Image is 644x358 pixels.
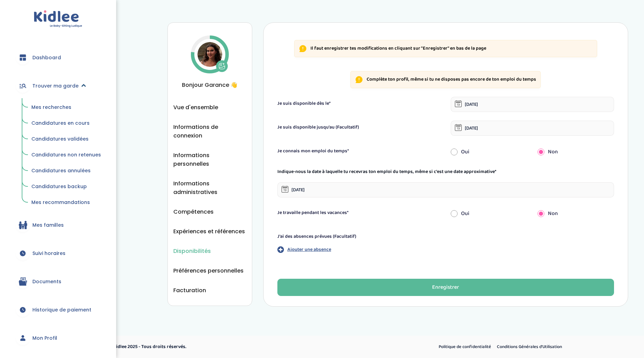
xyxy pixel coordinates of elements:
[277,246,331,253] button: Ajouter une absence
[31,120,90,126] span: Candidatures en cours
[10,297,106,322] a: Historique de paiement
[31,167,91,174] span: Candidatures annulées
[27,164,106,177] a: Candidatures annulées
[32,222,64,229] span: Mes familles
[32,278,61,285] span: Documents
[197,42,222,67] img: Avatar
[31,104,71,111] span: Mes recherches
[10,326,106,350] a: Mon Profil
[173,207,214,216] button: Compétences
[173,227,245,236] button: Expériences et références
[446,206,532,221] div: Oui
[532,206,619,221] div: Non
[32,306,91,314] span: Historique de paiement
[277,233,356,240] label: J'ai des absences prévues (Facultatif)
[27,180,106,193] a: Candidatures backup
[10,213,106,237] a: Mes familles
[10,269,106,294] a: Documents
[310,45,486,52] p: Il faut enregistrer tes modifications en cliquant sur "Enregistrer" en bas de la page
[31,135,89,142] span: Candidatures validées
[277,168,497,175] label: Indique-nous la date à laquelle tu recevras ton emploi du temps, même si c'est une date approxima...
[173,247,211,255] button: Disponibilités
[27,133,106,146] a: Candidatures validées
[446,144,532,160] div: Oui
[32,335,57,342] span: Mon Profil
[494,342,564,351] a: Conditions Générales d’Utilisation
[34,10,82,28] img: logo.svg
[31,151,101,158] span: Candidatures non retenues
[32,250,65,257] span: Suivi horaires
[173,286,206,295] button: Facturation
[173,123,246,140] button: Informations de connexion
[31,183,87,190] span: Candidatures backup
[451,121,614,136] input: La date de fin
[31,199,90,206] span: Mes recommandations
[367,76,536,83] p: Complète ton profil, même si tu ne disposes pas encore de ton emploi du temps
[532,144,619,160] div: Non
[173,103,218,112] button: Vue d'ensemble
[27,149,106,162] a: Candidatures non retenues
[287,246,331,253] p: Ajouter une absence
[27,101,106,114] a: Mes recherches
[109,343,351,350] p: © Kidlee 2025 - Tous droits réservés.
[173,151,246,168] button: Informations personnelles
[277,100,331,107] label: Je suis disponible dès le*
[32,82,79,90] span: Trouver ma garde
[173,179,246,196] button: Informations administratives
[10,241,106,266] a: Suivi horaires
[277,182,614,197] input: Date exacte
[173,266,244,275] button: Préférences personnelles
[436,342,493,351] a: Politique de confidentialité
[277,124,359,131] label: Je suis disponible jusqu'au (Facultatif)
[277,279,614,296] button: Enregistrer
[27,196,106,209] a: Mes recommandations
[10,45,106,70] a: Dashboard
[173,81,246,89] span: Bonjour Garance 👋
[451,97,614,112] input: La date de début
[277,209,349,216] label: Je travaille pendant les vacances*
[27,117,106,130] a: Candidatures en cours
[32,54,61,61] span: Dashboard
[10,73,106,98] a: Trouver ma garde
[277,147,349,155] label: Je connais mon emploi du temps*
[432,284,459,291] div: Enregistrer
